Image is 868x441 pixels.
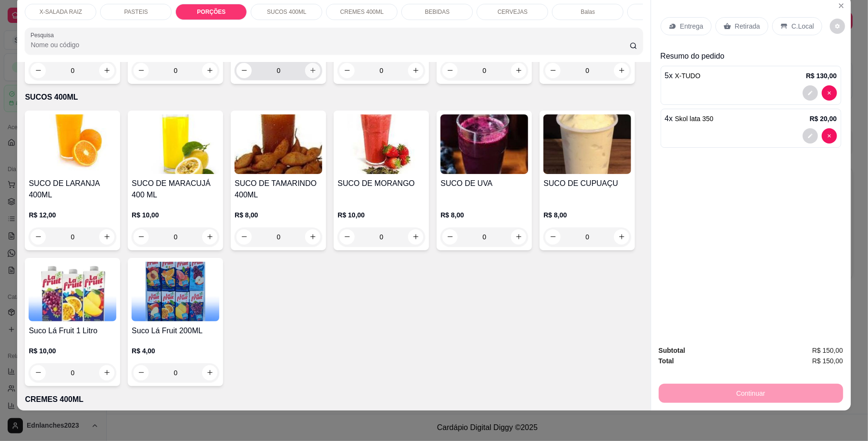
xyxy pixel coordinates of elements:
img: product-image [29,114,116,174]
button: decrease-product-quantity [822,128,837,144]
span: X-TUDO [675,72,701,80]
button: decrease-product-quantity [236,63,252,78]
button: decrease-product-quantity [236,229,252,245]
h4: SUCO DE UVA [440,178,528,189]
button: increase-product-quantity [202,365,217,380]
button: decrease-product-quantity [442,229,458,245]
h4: SUCO DE CUPUAÇU [543,178,631,189]
strong: Total [659,357,674,365]
p: BEBIDAS [425,8,449,16]
p: Retirada [735,21,760,31]
button: increase-product-quantity [99,63,114,78]
p: SUCOS 400ML [25,92,643,103]
p: R$ 8,00 [440,210,528,220]
button: increase-product-quantity [202,229,217,245]
button: increase-product-quantity [99,365,114,380]
span: Skol lata 350 [675,115,714,123]
p: R$ 130,00 [806,71,837,81]
h4: SUCO DE TAMARINDO 400ML [235,178,322,201]
button: increase-product-quantity [614,229,629,245]
p: R$ 4,00 [132,346,219,356]
button: decrease-product-quantity [545,229,561,245]
button: increase-product-quantity [511,63,526,78]
button: decrease-product-quantity [133,365,149,380]
button: decrease-product-quantity [830,19,845,34]
p: C.Local [792,21,814,31]
button: increase-product-quantity [408,229,423,245]
p: CREMES 400ML [25,394,643,405]
img: product-image [132,262,219,321]
p: SUCOS 400ML [267,8,306,16]
p: R$ 8,00 [235,210,322,220]
button: decrease-product-quantity [339,229,355,245]
p: R$ 10,00 [337,210,425,220]
h4: SUCO DE MARACUJÁ 400 ML [132,178,219,201]
p: Resumo do pedido [661,51,841,62]
p: Entrega [680,21,704,31]
button: increase-product-quantity [202,63,217,78]
img: product-image [132,114,219,174]
p: R$ 20,00 [810,114,837,123]
p: X-SALADA RAIZ [40,8,82,16]
button: decrease-product-quantity [133,229,149,245]
input: Pesquisa [31,40,629,50]
p: 4 x [665,113,714,124]
img: product-image [337,114,425,174]
button: increase-product-quantity [408,63,423,78]
button: increase-product-quantity [305,229,320,245]
button: increase-product-quantity [305,63,320,78]
p: PORÇÕES [197,8,225,16]
img: product-image [235,114,322,174]
img: product-image [543,114,631,174]
button: decrease-product-quantity [545,63,561,78]
button: decrease-product-quantity [31,365,46,380]
img: product-image [440,114,528,174]
h4: SUCO DE MORANGO [337,178,425,189]
p: R$ 12,00 [29,210,116,220]
p: Balas [581,8,595,16]
button: decrease-product-quantity [803,85,818,101]
p: PASTEIS [124,8,148,16]
h4: Suco Lá Fruit 200ML [132,325,219,337]
p: R$ 10,00 [132,210,219,220]
h4: SUCO DE LARANJA 400ML [29,178,116,201]
button: decrease-product-quantity [133,63,149,78]
p: R$ 10,00 [29,346,116,356]
img: product-image [29,262,116,321]
p: CERVEJAS [498,8,528,16]
button: decrease-product-quantity [31,229,46,245]
button: decrease-product-quantity [822,85,837,101]
strong: Subtotal [659,347,685,354]
span: R$ 150,00 [812,356,843,366]
p: 5 x [665,70,701,82]
p: CREMES 400ML [340,8,384,16]
span: R$ 150,00 [812,345,843,356]
button: decrease-product-quantity [442,63,458,78]
button: increase-product-quantity [511,229,526,245]
button: decrease-product-quantity [803,128,818,144]
p: R$ 8,00 [543,210,631,220]
label: Pesquisa [31,31,57,39]
button: increase-product-quantity [99,229,114,245]
button: decrease-product-quantity [339,63,355,78]
button: decrease-product-quantity [31,63,46,78]
h4: Suco Lá Fruit 1 Litro [29,325,116,337]
button: increase-product-quantity [614,63,629,78]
